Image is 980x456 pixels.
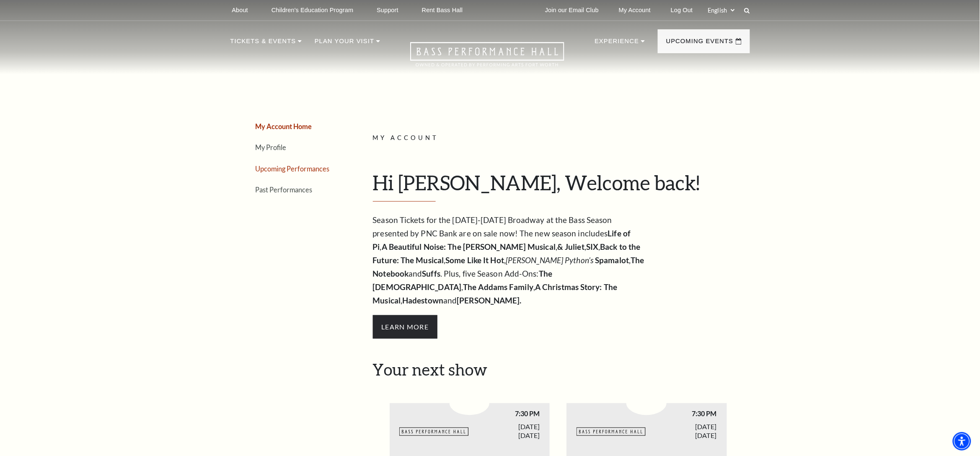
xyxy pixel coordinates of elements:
p: Season Tickets for the [DATE]-[DATE] Broadway at the Bass Season presented by PNC Bank are on sal... [373,213,645,307]
a: My Account Home [256,122,312,130]
p: About [232,7,248,14]
strong: Some Like It Hot [446,255,504,265]
strong: A Beautiful Noise: The [PERSON_NAME] Musical [382,242,556,251]
strong: Suffs [422,269,441,278]
strong: A Christmas Story: The Musical [373,282,618,305]
span: My Account [373,134,439,141]
p: Plan Your Visit [315,36,374,51]
p: Support [377,7,398,14]
select: Select: [706,6,736,14]
span: Learn More [373,315,438,339]
span: 7:30 PM [646,409,717,418]
span: 7:30 PM [470,409,540,418]
strong: SIX [586,242,598,251]
strong: The Notebook [373,255,644,278]
p: Experience [595,36,639,51]
h1: Hi [PERSON_NAME], Welcome back! [373,171,744,202]
strong: Spamalot [595,255,629,265]
p: Upcoming Events [666,36,734,51]
strong: [PERSON_NAME]. [457,295,522,305]
strong: & Juliet [557,242,584,251]
p: Children's Education Program [272,7,353,14]
strong: Back to the Future: The Musical [373,242,641,265]
h2: Your next show [373,360,744,379]
strong: Hadestown [402,295,443,305]
span: [DATE] [DATE] [646,422,717,440]
em: [PERSON_NAME] Python’s [506,255,593,265]
a: Hamilton Learn More [373,321,438,331]
strong: The [DEMOGRAPHIC_DATA] [373,269,553,292]
a: Past Performances [256,186,313,194]
div: Accessibility Menu [953,432,971,451]
a: Upcoming Performances [256,165,330,173]
p: Rent Bass Hall [422,7,463,14]
p: Tickets & Events [230,36,296,51]
a: My Profile [256,143,287,151]
a: Open this option [380,42,595,74]
strong: The Addams Family [463,282,533,292]
span: [DATE] [DATE] [470,422,540,440]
